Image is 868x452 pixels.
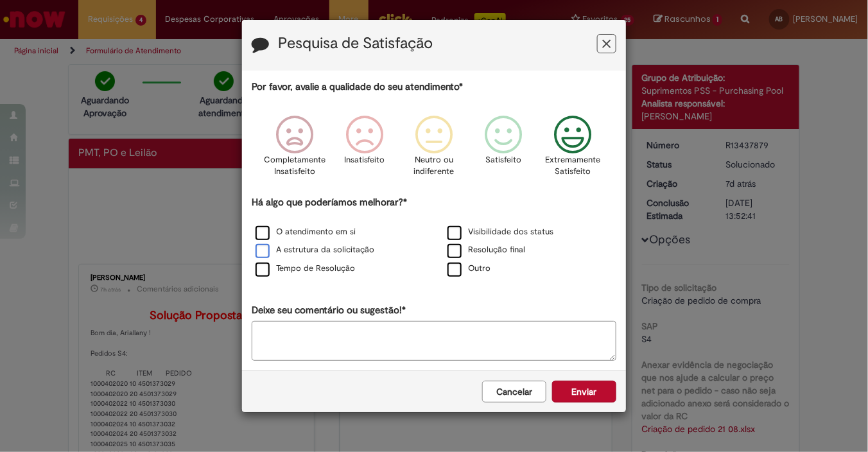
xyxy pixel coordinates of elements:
[482,381,546,403] button: Cancelar
[552,381,616,403] button: Enviar
[447,226,553,238] label: Visibilidade dos status
[252,196,616,279] div: Há algo que poderíamos melhorar?*
[471,106,536,194] div: Satisfeito
[401,106,467,194] div: Neutro ou indiferente
[344,154,385,166] p: Insatisfeito
[540,106,605,194] div: Extremamente Satisfeito
[411,154,457,178] p: Neutro ou indiferente
[256,226,356,238] label: O atendimento em si
[256,263,355,275] label: Tempo de Resolução
[278,35,433,52] label: Pesquisa de Satisfação
[256,244,374,256] label: A estrutura da solicitação
[545,154,600,178] p: Extremamente Satisfeito
[447,244,525,256] label: Resolução final
[332,106,397,194] div: Insatisfeito
[262,106,327,194] div: Completamente Insatisfeito
[252,304,406,317] label: Deixe seu comentário ou sugestão!*
[265,154,326,178] p: Completamente Insatisfeito
[447,263,490,275] label: Outro
[485,154,521,166] p: Satisfeito
[252,80,463,94] label: Por favor, avalie a qualidade do seu atendimento*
